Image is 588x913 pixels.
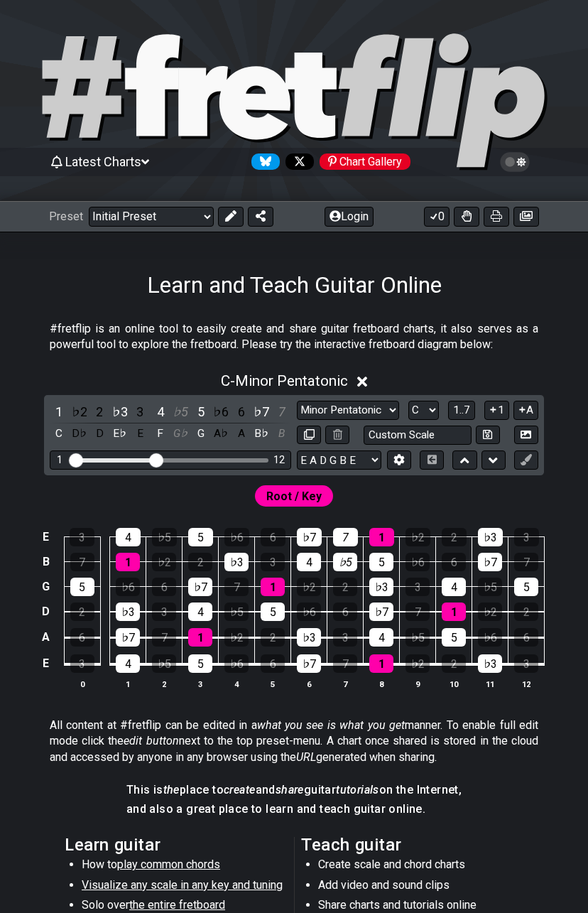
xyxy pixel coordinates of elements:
div: Chart Gallery [320,153,410,170]
div: 4 [116,528,141,546]
div: toggle pitch class [111,424,129,443]
div: toggle pitch class [90,424,109,443]
th: 12 [508,676,545,691]
div: 3 [70,654,94,673]
div: ♭2 [405,654,430,673]
div: ♭7 [297,654,321,673]
button: 0 [424,207,450,227]
div: 1 [188,628,212,647]
button: Copy [297,426,321,445]
button: Create image [513,207,539,227]
div: 7 [333,528,358,546]
button: 1 [484,401,508,420]
div: ♭3 [478,654,502,673]
div: ♭5 [224,603,249,621]
button: Print [484,207,509,227]
th: 1 [110,676,146,691]
div: 1 [442,603,466,621]
span: C - Minor Pentatonic [221,372,348,389]
div: 5 [188,654,212,673]
div: toggle scale degree [131,402,149,421]
div: ♭5 [152,654,176,673]
div: ♭5 [478,578,502,596]
button: 1..7 [448,401,475,420]
div: ♭6 [224,528,249,546]
div: 3 [152,603,176,621]
button: Delete [325,426,349,445]
div: toggle scale degree [151,402,170,421]
div: toggle pitch class [252,424,271,443]
div: 3 [70,528,94,546]
div: 7 [514,553,538,571]
div: toggle scale degree [212,402,230,421]
em: tutorials [336,783,379,796]
span: Latest Charts [65,154,141,169]
div: toggle pitch class [171,424,190,443]
div: 1 [369,654,393,673]
div: toggle pitch class [131,424,149,443]
th: 2 [146,676,183,691]
div: ♭2 [478,603,502,621]
li: Create scale and chord charts [318,857,521,877]
div: 4 [297,553,321,571]
div: ♭2 [152,553,176,571]
div: 5 [70,578,94,596]
div: ♭7 [369,603,393,621]
td: E [38,650,55,677]
button: A [513,401,538,420]
div: ♭2 [405,528,430,546]
button: Edit Preset [218,207,244,227]
h4: and also a great place to learn and teach guitar online. [126,801,462,817]
td: B [38,549,55,574]
div: 3 [405,578,430,596]
div: ♭3 [297,628,321,647]
div: toggle pitch class [212,424,230,443]
div: toggle scale degree [273,402,291,421]
div: 12 [273,454,285,466]
div: 6 [333,603,357,621]
div: toggle scale degree [252,402,271,421]
em: create [224,783,255,796]
div: ♭6 [116,578,140,596]
span: the entire fretboard [129,898,225,912]
div: ♭7 [116,628,140,647]
div: 3 [333,628,357,647]
th: 3 [183,676,219,691]
div: ♭3 [369,578,393,596]
div: 6 [261,654,285,673]
div: ♭6 [478,628,502,647]
button: Share Preset [248,207,273,227]
div: toggle scale degree [111,402,129,421]
button: Edit Tuning [387,450,411,470]
div: 3 [514,654,538,673]
div: 5 [369,553,393,571]
div: 5 [261,603,285,621]
span: Visualize any scale in any key and tuning [82,878,283,892]
button: Toggle Dexterity for all fretkits [454,207,479,227]
div: ♭5 [405,628,430,647]
h1: Learn and Teach Guitar Online [147,271,442,298]
li: How to [82,857,284,877]
p: #fretflip is an online tool to easily create and share guitar fretboard charts, it also serves as... [50,321,538,353]
div: 6 [261,528,285,546]
div: 2 [514,603,538,621]
em: what you see is what you get [257,718,405,732]
div: 2 [333,578,357,596]
div: 7 [224,578,249,596]
div: 7 [333,654,357,673]
li: Add video and sound clips [318,877,521,897]
th: 4 [219,676,255,691]
a: Follow #fretflip at Bluesky [246,153,280,170]
th: 8 [364,676,400,691]
div: 4 [188,603,212,621]
div: 1 [57,454,62,466]
div: toggle pitch class [50,424,68,443]
div: toggle scale degree [192,402,210,421]
div: toggle pitch class [273,424,291,443]
h2: Teach guitar [301,837,523,853]
div: 7 [152,628,176,647]
th: 6 [291,676,327,691]
div: ♭5 [333,553,357,571]
td: A [38,625,55,651]
div: ♭6 [297,603,321,621]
